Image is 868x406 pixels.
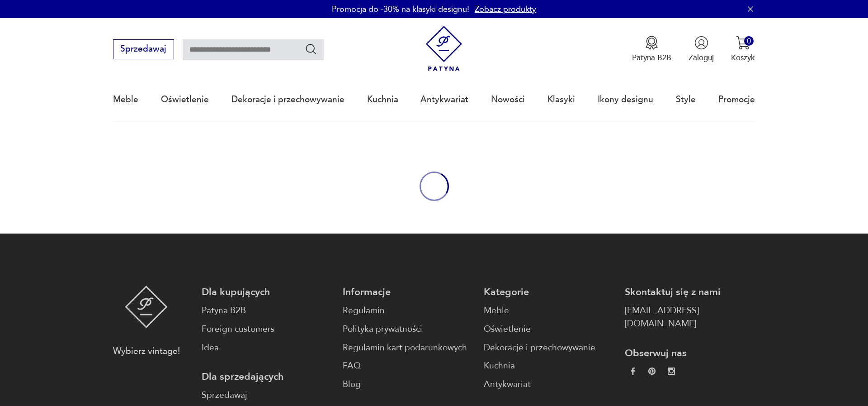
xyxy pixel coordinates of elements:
[343,286,473,299] p: Informacje
[161,79,209,120] a: Oświetlenie
[202,323,332,336] a: Foreign customers
[668,368,675,375] img: c2fd9cf7f39615d9d6839a72ae8e59e5.webp
[231,79,344,120] a: Dekoracje i przechowywanie
[305,43,318,56] button: Szukaj
[547,79,575,120] a: Klasyki
[484,323,614,336] a: Oświetlenie
[645,36,659,50] img: Ikona medalu
[125,286,168,328] img: Patyna - sklep z meblami i dekoracjami vintage
[202,389,332,402] a: Sprzedawaj
[113,46,174,53] a: Sprzedawaj
[343,323,473,336] a: Polityka prywatności
[113,345,180,358] p: Wybierz vintage!
[731,36,755,63] button: 0Koszyk
[484,286,614,299] p: Kategorie
[484,359,614,373] a: Kuchnia
[718,79,755,120] a: Promocje
[202,286,332,299] p: Dla kupujących
[202,370,332,383] p: Dla sprzedających
[475,4,536,15] a: Zobacz produkty
[367,79,398,120] a: Kuchnia
[744,36,754,46] div: 0
[731,53,755,63] p: Koszyk
[689,53,714,63] p: Zaloguj
[484,304,614,317] a: Meble
[598,79,653,120] a: Ikony designu
[202,304,332,317] a: Patyna B2B
[625,347,755,360] p: Obserwuj nas
[629,368,637,375] img: da9060093f698e4c3cedc1453eec5031.webp
[343,359,473,373] a: FAQ
[625,304,755,330] a: [EMAIL_ADDRESS][DOMAIN_NAME]
[420,79,468,120] a: Antykwariat
[632,36,671,63] button: Patyna B2B
[343,378,473,391] a: Blog
[421,26,467,72] img: Patyna - sklep z meblami i dekoracjami vintage
[491,79,525,120] a: Nowości
[632,53,671,63] p: Patyna B2B
[484,341,614,354] a: Dekoracje i przechowywanie
[332,4,469,15] p: Promocja do -30% na klasyki designu!
[343,304,473,317] a: Regulamin
[676,79,696,120] a: Style
[625,286,755,299] p: Skontaktuj się z nami
[484,378,614,391] a: Antykwariat
[689,36,714,63] button: Zaloguj
[343,341,473,354] a: Regulamin kart podarunkowych
[632,36,671,63] a: Ikona medaluPatyna B2B
[736,36,750,50] img: Ikona koszyka
[202,341,332,354] a: Idea
[113,39,174,59] button: Sprzedawaj
[113,79,138,120] a: Meble
[694,36,708,50] img: Ikonka użytkownika
[648,368,656,375] img: 37d27d81a828e637adc9f9cb2e3d3a8a.webp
